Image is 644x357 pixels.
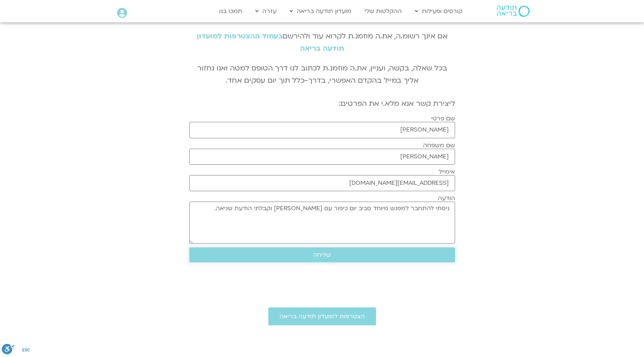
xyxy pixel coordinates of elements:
[189,6,455,55] div: להתחברות לאתר אם אינך רשומ.ה, את.ה מוזמנ.ת לקרוא עוד ולהירשם
[286,4,355,18] a: מועדון תודעה בריאה
[189,99,455,108] h2: ליצירת קשר אנא מלא.י את הפרטים:
[423,142,455,149] label: שם משפחה
[411,4,466,18] a: קורסים ופעילות
[189,122,455,138] input: שם פרטי
[361,4,405,18] a: ההקלטות שלי
[280,313,365,320] span: הצטרפות למועדון תודעה בריאה
[268,307,376,325] a: הצטרפות למועדון תודעה בריאה
[189,115,455,266] form: טופס חדש
[189,247,455,262] button: שליחה
[197,31,344,53] a: בעמוד ההצטרפות למועדון תודעה בריאה
[215,4,246,18] a: תמכו בנו
[252,4,280,18] a: עזרה
[497,6,530,17] img: תודעה בריאה
[189,62,455,87] p: בכל שאלה, בקשה, ועניין, את.ה מוזמנ.ת לכתוב לנו דרך הטופס למטה ואנו נחזור אליך במייל בהקדם האפשרי,...
[431,115,455,122] label: שם פרטי
[189,202,455,244] textarea: ניסתי להתחבר למפגש מיוחד סביב יום כיפור עם [PERSON_NAME] וקבלתי הודעת שגיאה.
[313,252,331,258] span: שליחה
[438,195,455,202] label: הודעה
[189,175,455,191] input: אימייל
[439,168,455,175] label: אימייל
[189,149,455,165] input: שם משפחה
